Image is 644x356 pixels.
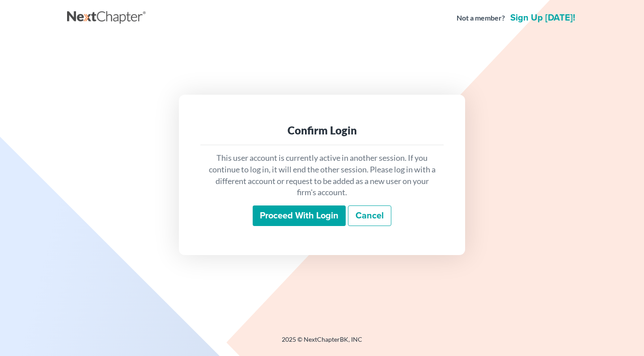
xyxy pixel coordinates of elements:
[457,13,505,23] strong: Not a member?
[508,13,577,22] a: Sign up [DATE]!
[208,152,436,198] p: This user account is currently active in another session. If you continue to log in, it will end ...
[67,335,577,351] div: 2025 © NextChapterBK, INC
[253,205,346,226] input: Proceed with login
[348,205,391,226] a: Cancel
[208,123,436,138] div: Confirm Login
